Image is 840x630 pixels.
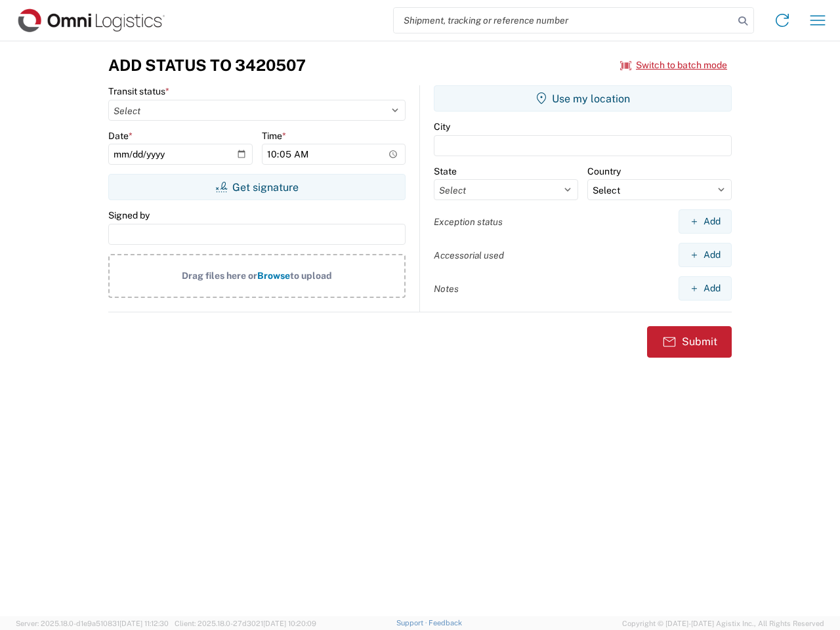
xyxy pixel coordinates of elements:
[647,326,732,358] button: Submit
[182,270,257,281] span: Drag files here or
[434,165,457,177] label: State
[175,619,316,627] span: Client: 2025.18.0-27d3021
[394,8,734,33] input: Shipment, tracking or reference number
[434,249,504,261] label: Accessorial used
[119,619,169,627] span: [DATE] 11:12:30
[587,165,621,177] label: Country
[434,283,459,295] label: Notes
[108,56,306,75] h3: Add Status to 3420507
[290,270,332,281] span: to upload
[108,130,133,142] label: Date
[622,618,824,629] span: Copyright © [DATE]-[DATE] Agistix Inc., All Rights Reserved
[434,216,503,228] label: Exception status
[108,174,406,200] button: Get signature
[263,619,316,627] span: [DATE] 10:20:09
[262,130,286,142] label: Time
[16,619,169,627] span: Server: 2025.18.0-d1e9a510831
[434,121,450,133] label: City
[108,209,150,221] label: Signed by
[429,619,462,627] a: Feedback
[434,85,732,112] button: Use my location
[108,85,169,97] label: Transit status
[679,276,732,301] button: Add
[679,209,732,234] button: Add
[620,54,727,76] button: Switch to batch mode
[396,619,429,627] a: Support
[679,243,732,267] button: Add
[257,270,290,281] span: Browse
